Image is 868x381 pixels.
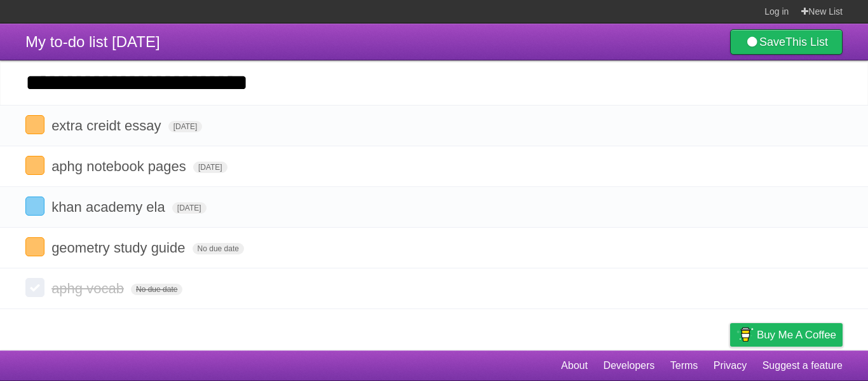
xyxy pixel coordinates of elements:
label: Done [25,156,44,175]
label: Done [25,115,44,134]
span: [DATE] [193,162,227,173]
span: [DATE] [168,121,203,132]
label: Done [25,197,44,216]
span: My to-do list [DATE] [25,33,160,50]
span: aphg notebook pages [51,158,189,174]
a: Suggest a feature [763,354,843,378]
img: Buy me a coffee [736,324,754,345]
span: geometry study guide [51,240,188,256]
span: No due date [193,243,244,254]
span: Buy me a coffee [757,324,836,346]
a: Privacy [714,354,747,378]
span: No due date [131,284,182,295]
span: aphg vocab [51,281,127,296]
a: Buy me a coffee [730,323,843,347]
label: Done [25,237,44,256]
a: Developers [603,354,654,378]
span: [DATE] [172,202,207,214]
a: SaveThis List [730,29,843,55]
span: extra creidt essay [51,118,164,134]
span: khan academy ela [51,199,168,215]
b: This List [785,36,828,48]
a: About [561,354,588,378]
label: Done [25,278,44,297]
a: Terms [670,354,698,378]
